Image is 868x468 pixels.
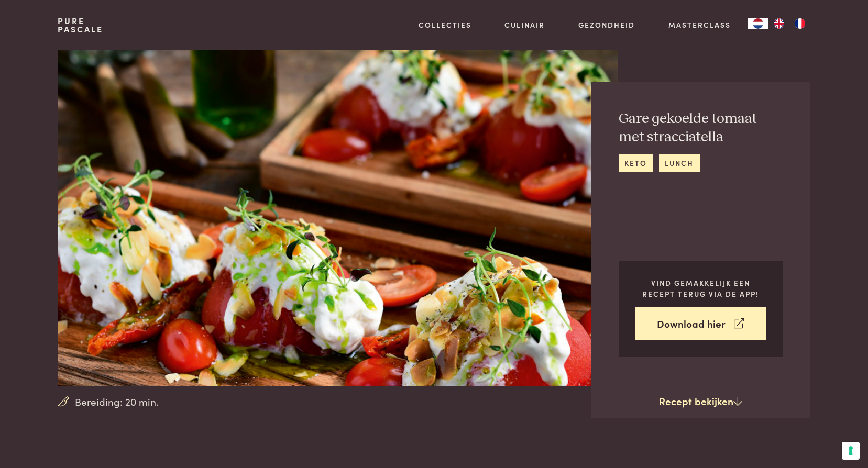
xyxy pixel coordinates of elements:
[75,394,159,409] span: Bereiding: 20 min.
[619,110,783,146] h2: Gare gekoelde tomaat met stracciatella
[578,19,635,30] a: Gezondheid
[591,385,810,418] a: Recept bekijken
[635,277,766,299] p: Vind gemakkelijk een recept terug via de app!
[58,50,618,386] img: Gare gekoelde tomaat met stracciatella
[419,19,471,30] a: Collecties
[748,18,768,29] a: NL
[58,17,103,34] a: PurePascale
[748,18,810,29] aside: Language selected: Nederlands
[789,18,810,29] a: FR
[659,154,700,172] a: lunch
[635,307,766,340] a: Download hier
[748,18,768,29] div: Language
[768,18,810,29] ul: Language list
[668,19,731,30] a: Masterclass
[504,19,545,30] a: Culinair
[842,442,860,460] button: Uw voorkeuren voor toestemming voor trackingtechnologieën
[619,154,653,172] a: keto
[768,18,789,29] a: EN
